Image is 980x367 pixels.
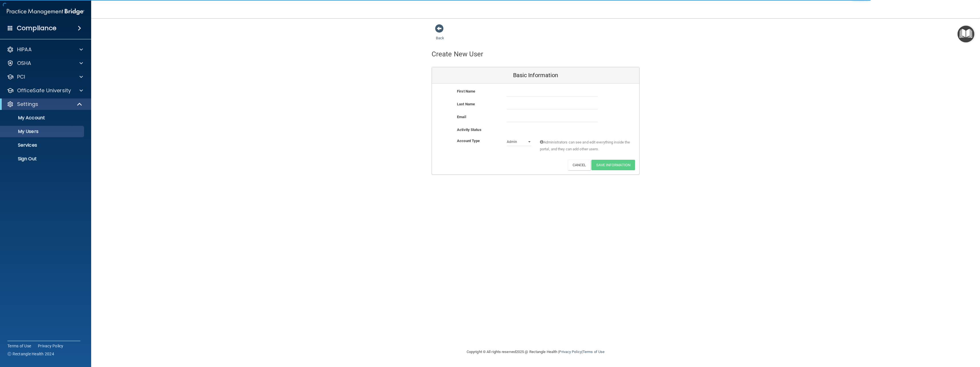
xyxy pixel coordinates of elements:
[432,343,640,361] div: Copyright © All rights reserved 2025 @ Rectangle Health | |
[957,26,974,42] button: Open Resource Center
[436,29,444,40] a: Back
[7,101,83,108] a: Settings
[559,350,581,354] a: Privacy Policy
[7,73,83,80] a: PCI
[17,87,71,94] p: OfficeSafe University
[432,50,483,58] h4: Create New User
[17,101,38,108] p: Settings
[17,46,32,53] p: HIPAA
[457,89,475,93] b: First Name
[881,327,973,349] iframe: Drift Widget Chat Controller
[17,73,25,80] p: PCI
[4,115,81,121] p: My Account
[7,343,31,349] a: Terms of Use
[7,46,83,53] a: HIPAA
[457,128,481,132] b: Activity Status
[583,350,605,354] a: Terms of Use
[568,160,591,170] button: Cancel
[7,60,83,67] a: OSHA
[4,156,81,162] p: Sign Out
[540,139,631,153] span: Administrators can see and edit everything inside the portal, and they can add other users.
[591,160,635,170] button: Save Information
[457,115,466,119] b: Email
[17,60,31,67] p: OSHA
[7,351,54,357] span: Ⓒ Rectangle Health 2024
[457,102,475,106] b: Last Name
[4,129,81,134] p: My Users
[7,6,84,17] img: PMB logo
[7,87,83,94] a: OfficeSafe University
[432,67,639,84] div: Basic Information
[38,343,64,349] a: Privacy Policy
[4,142,81,148] p: Services
[457,139,480,143] b: Account Type
[17,24,56,32] h4: Compliance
